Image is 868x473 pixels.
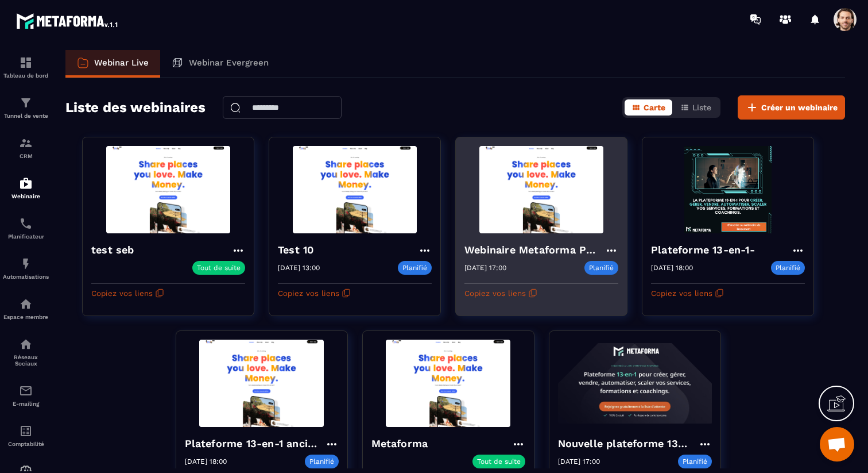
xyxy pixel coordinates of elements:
a: formationformationTableau de bord [3,47,49,87]
p: Webinaire [3,193,49,199]
p: Planifié [305,455,339,468]
img: logo [16,10,119,31]
button: Copiez vos liens [464,284,537,302]
p: [DATE] 18:00 [651,264,693,272]
h4: Plateforme 13-en-1 ancien [185,436,325,452]
span: Liste [692,103,711,112]
span: Créer un webinaire [761,102,838,113]
p: Webinar Live [94,57,149,68]
p: [DATE] 17:00 [558,457,600,466]
a: formationformationCRM [3,128,49,168]
a: Ouvrir le chat [820,427,854,462]
img: webinar-background [651,146,805,233]
span: Carte [644,103,665,112]
img: webinar-background [278,146,432,233]
img: scheduler [19,217,33,230]
a: accountantaccountantComptabilité [3,416,49,456]
a: automationsautomationsAutomatisations [3,248,49,289]
a: automationsautomationsEspace membre [3,289,49,329]
p: Tunnel de vente [3,113,49,119]
button: Copiez vos liens [278,284,351,302]
h4: Plateforme 13-en-1- [651,242,761,258]
p: Planifié [771,261,805,275]
a: automationsautomationsWebinaire [3,168,49,208]
p: [DATE] 13:00 [278,264,320,272]
p: Tableau de bord [3,72,49,79]
img: social-network [19,337,33,351]
p: Tout de suite [197,264,241,272]
p: Planificateur [3,233,49,240]
p: Planifié [678,455,712,468]
img: automations [19,176,33,190]
p: [DATE] 18:00 [185,457,227,466]
h4: Metaforma [371,436,434,452]
img: automations [19,297,33,311]
img: webinar-background [464,146,618,233]
a: schedulerschedulerPlanificateur [3,208,49,248]
img: webinar-background [371,340,525,427]
img: email [19,384,33,398]
button: Copiez vos liens [91,284,164,302]
p: Réseaux Sociaux [3,354,49,367]
p: Webinar Evergreen [189,57,269,68]
p: CRM [3,153,49,159]
a: Webinar Live [65,50,160,78]
h4: Test 10 [278,242,319,258]
button: Carte [625,99,672,116]
img: formation [19,96,33,110]
img: accountant [19,424,33,438]
p: Automatisations [3,274,49,280]
p: Planifié [398,261,432,275]
p: [DATE] 17:00 [464,264,506,272]
img: formation [19,136,33,150]
button: Créer un webinaire [738,95,845,120]
img: webinar-background [558,340,712,427]
button: Copiez vos liens [651,284,724,302]
img: webinar-background [185,340,339,427]
img: formation [19,56,33,70]
p: Espace membre [3,314,49,320]
button: Liste [673,99,718,116]
p: Comptabilité [3,441,49,447]
a: emailemailE-mailing [3,375,49,416]
p: E-mailing [3,401,49,407]
a: formationformationTunnel de vente [3,87,49,128]
h4: Nouvelle plateforme 13-en-1 [558,436,698,452]
p: Planifié [584,261,618,275]
h4: Webinaire Metaforma Plateforme 13-en-1 [464,242,604,258]
h2: Liste des webinaires [65,96,206,119]
img: webinar-background [91,146,245,233]
p: Tout de suite [477,457,521,466]
a: social-networksocial-networkRéseaux Sociaux [3,329,49,375]
img: automations [19,257,33,271]
h4: test seb [91,242,140,258]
